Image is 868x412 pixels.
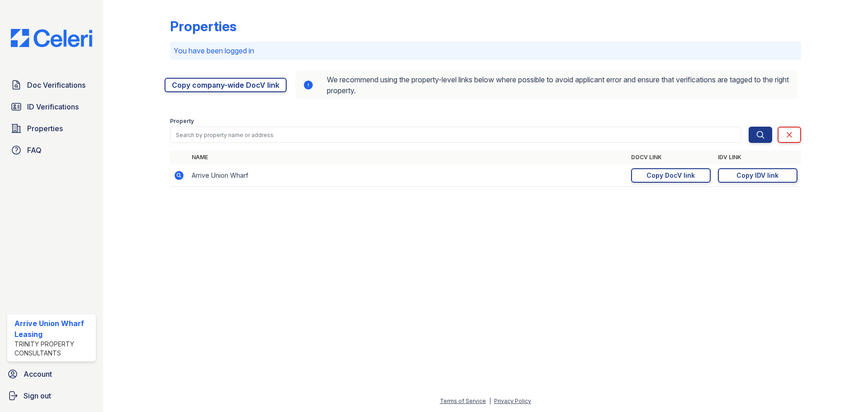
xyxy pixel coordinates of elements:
[718,168,797,183] a: Copy IDV link
[7,141,96,159] a: FAQ
[14,318,92,340] div: Arrive Union Wharf Leasing
[714,150,801,165] th: IDV Link
[24,369,52,379] span: Account
[27,145,42,156] span: FAQ
[627,150,714,165] th: DocV Link
[188,165,627,187] td: Arrive Union Wharf
[631,168,711,183] a: Copy DocV link
[165,78,287,92] a: Copy company-wide DocV link
[7,98,96,116] a: ID Verifications
[7,76,96,94] a: Doc Verifications
[494,398,531,404] a: Privacy Policy
[296,71,797,99] div: We recommend using the property-level links below where possible to avoid applicant error and ens...
[4,387,99,405] a: Sign out
[736,171,778,180] div: Copy IDV link
[440,398,486,404] a: Terms of Service
[170,127,741,143] input: Search by property name or address
[14,340,92,358] div: Trinity Property Consultants
[489,398,491,404] div: |
[4,29,99,47] img: CE_Logo_Blue-a8612792a0a2168367f1c8372b55b34899dd931a85d93a1a3d3e32e68fde9ad4.png
[174,45,797,56] p: You have been logged in
[170,18,236,34] div: Properties
[27,123,63,134] span: Properties
[4,365,99,383] a: Account
[24,390,51,401] span: Sign out
[646,171,695,180] div: Copy DocV link
[27,80,85,90] span: Doc Verifications
[27,101,79,112] span: ID Verifications
[7,119,96,137] a: Properties
[170,118,194,125] label: Property
[188,150,627,165] th: Name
